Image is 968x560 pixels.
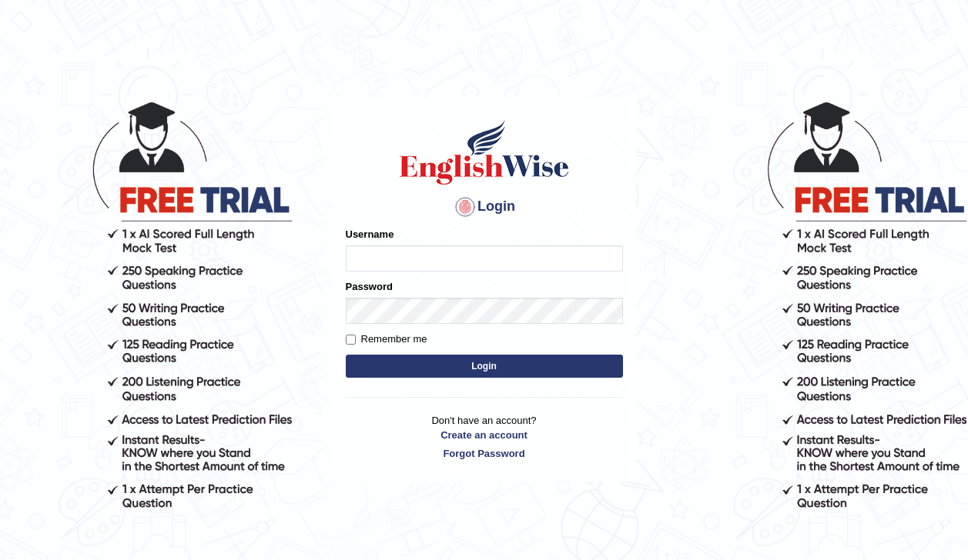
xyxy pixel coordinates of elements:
[346,446,623,461] a: Forgot Password
[346,195,623,219] h4: Login
[346,227,394,242] label: Username
[346,355,623,378] button: Login
[397,118,572,187] img: Logo of English Wise sign in for intelligent practice with AI
[346,332,427,347] label: Remember me
[346,413,623,461] p: Don't have an account?
[346,428,623,442] a: Create an account
[346,279,393,294] label: Password
[346,335,356,345] input: Remember me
